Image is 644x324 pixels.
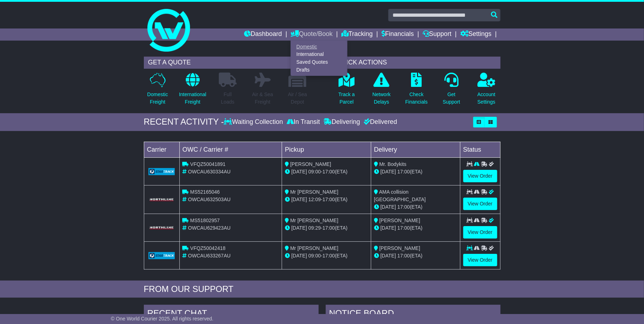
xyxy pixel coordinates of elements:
span: VFQZ50042418 [190,245,226,251]
a: View Order [463,170,497,182]
div: - (ETA) [285,224,368,232]
span: MS52165046 [190,189,220,195]
span: 17:00 [397,204,410,210]
div: (ETA) [374,252,457,260]
span: 17:00 [323,225,335,231]
img: GetCarrierServiceLogo [148,226,175,230]
a: Settings [460,28,492,41]
div: Waiting Collection [224,118,285,126]
a: Financials [381,28,414,41]
div: - (ETA) [285,196,368,203]
span: MS51802957 [190,218,220,223]
p: Track a Parcel [339,91,355,106]
span: OWCAU630334AU [188,169,231,174]
a: Quote/Book [291,28,332,41]
span: 17:00 [397,225,410,231]
p: Full Loads [219,91,237,106]
span: 17:00 [323,197,335,202]
a: DomesticFreight [147,72,168,110]
a: AccountSettings [477,72,496,110]
span: Mr [PERSON_NAME] [290,218,338,223]
p: Check Financials [405,91,428,106]
img: GetCarrierServiceLogo [148,198,175,202]
p: Air / Sea Depot [288,91,307,106]
div: Delivered [362,118,397,126]
span: 09:00 [308,169,321,174]
span: OWCAU633267AU [188,253,231,258]
a: Drafts [291,66,347,74]
a: CheckFinancials [405,72,428,110]
span: 17:00 [397,253,410,258]
a: View Order [463,198,497,210]
td: Carrier [144,142,179,157]
a: Support [423,28,451,41]
a: InternationalFreight [179,72,207,110]
span: [DATE] [380,204,396,210]
div: FROM OUR SUPPORT [144,284,500,294]
div: QUICK ACTIONS [333,57,500,69]
span: 09:29 [308,225,321,231]
span: [DATE] [291,225,307,231]
span: [DATE] [380,225,396,231]
td: Pickup [282,142,371,157]
span: OWCAU632503AU [188,197,231,202]
a: View Order [463,254,497,266]
span: [DATE] [291,197,307,202]
span: [PERSON_NAME] [290,161,331,167]
a: Saved Quotes [291,58,347,66]
div: - (ETA) [285,252,368,260]
span: [DATE] [380,169,396,174]
img: GetCarrierServiceLogo [148,168,175,175]
span: Mr [PERSON_NAME] [290,245,338,251]
span: 12:09 [308,197,321,202]
span: © One World Courier 2025. All rights reserved. [111,316,213,322]
span: 17:00 [397,169,410,174]
span: Mr. Bodykits [379,161,406,167]
div: (ETA) [374,224,457,232]
div: - (ETA) [285,168,368,176]
p: Network Delays [372,91,390,106]
span: [DATE] [291,169,307,174]
div: (ETA) [374,203,457,211]
span: VFQZ50041891 [190,161,226,167]
a: NetworkDelays [372,72,391,110]
span: 17:00 [323,253,335,258]
p: International Freight [179,91,206,106]
span: Mr [PERSON_NAME] [290,189,338,195]
img: GetCarrierServiceLogo [148,252,175,259]
div: RECENT CHAT [144,305,319,324]
span: AMA collision [GEOGRAPHIC_DATA] [374,189,426,202]
a: International [291,51,347,58]
div: (ETA) [374,168,457,176]
span: 17:00 [323,169,335,174]
p: Domestic Freight [147,91,168,106]
a: GetSupport [442,72,460,110]
div: In Transit [285,118,322,126]
span: [DATE] [380,253,396,258]
div: Quote/Book [291,41,347,76]
span: OWCAU629423AU [188,225,231,231]
td: OWC / Carrier # [179,142,282,157]
p: Air & Sea Freight [252,91,273,106]
td: Delivery [371,142,460,157]
a: Domestic [291,43,347,51]
a: Dashboard [244,28,282,41]
div: Delivering [322,118,362,126]
div: GET A QUOTE [144,57,312,69]
span: [PERSON_NAME] [379,218,420,223]
span: [PERSON_NAME] [379,245,420,251]
div: NOTICE BOARD [326,305,500,324]
td: Status [460,142,500,157]
span: [DATE] [291,253,307,258]
a: Tracking [341,28,373,41]
a: View Order [463,226,497,239]
span: 09:00 [308,253,321,258]
div: RECENT ACTIVITY - [144,117,224,127]
p: Account Settings [477,91,496,106]
p: Get Support [443,91,460,106]
a: Track aParcel [338,72,355,110]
